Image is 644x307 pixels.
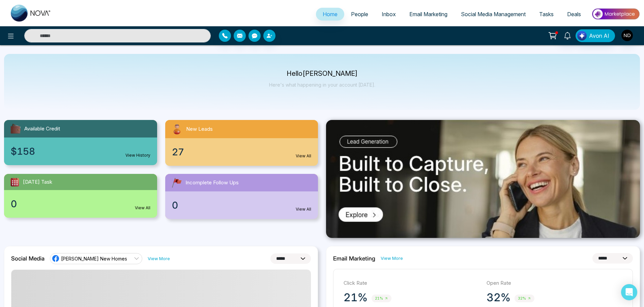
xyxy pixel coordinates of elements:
p: 32% [487,291,510,304]
a: Home [316,8,344,21]
span: Incomplete Follow Ups [185,179,239,187]
span: Avon AI [589,32,609,40]
span: Home [323,11,338,18]
a: View All [296,206,311,212]
img: . [326,120,640,238]
a: View History [125,152,150,158]
p: Hello [PERSON_NAME] [269,71,375,76]
a: Email Marketing [403,8,454,21]
span: $158 [11,144,35,158]
h2: Email Marketing [333,255,375,262]
img: Lead Flow [577,31,587,40]
span: People [351,11,368,18]
span: 27 [172,145,184,159]
p: Here's what happening in your account [DATE]. [269,82,375,88]
a: View All [296,153,311,159]
img: todayTask.svg [9,177,20,187]
img: availableCredit.svg [9,123,22,135]
p: Open Rate [487,279,623,287]
img: followUps.svg [171,177,183,189]
p: 21% [344,291,368,304]
a: Social Media Management [454,8,532,21]
a: Incomplete Follow Ups0View All [161,174,322,219]
span: [PERSON_NAME] New Homes [61,255,127,262]
a: People [344,8,375,21]
span: New Leads [186,125,213,133]
a: View More [381,255,403,262]
span: Email Marketing [409,11,447,18]
img: newLeads.svg [171,123,183,135]
span: 32% [515,295,534,302]
span: 21% [372,295,391,302]
span: [DATE] Task [23,178,52,186]
a: Tasks [532,8,560,21]
span: Tasks [539,11,554,18]
a: View All [135,205,150,211]
p: Click Rate [344,279,480,287]
span: 0 [11,197,17,211]
img: Nova CRM Logo [11,5,51,22]
div: Open Intercom Messenger [621,284,637,300]
span: 0 [172,198,178,212]
h2: Social Media [11,255,45,262]
span: Available Credit [24,125,60,133]
a: New Leads27View All [161,120,322,166]
a: Inbox [375,8,403,21]
a: View More [148,255,170,262]
img: Market-place.gif [591,6,640,22]
span: Deals [567,11,581,18]
img: User Avatar [621,30,633,41]
button: Avon AI [576,29,615,42]
span: Social Media Management [461,11,526,18]
a: Deals [560,8,588,21]
span: Inbox [382,11,396,18]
